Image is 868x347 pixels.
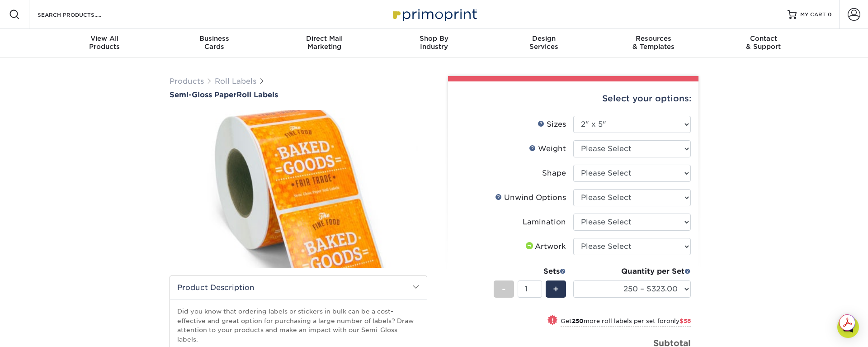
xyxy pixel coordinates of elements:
span: + [553,282,559,296]
a: Semi-Gloss PaperRoll Labels [170,90,427,99]
div: Sizes [538,119,566,130]
div: Unwind Options [495,192,566,203]
span: Business [160,34,269,43]
div: Quantity per Set [573,266,691,277]
span: 0 [828,11,832,18]
h2: Product Description [170,276,427,299]
span: Direct Mail [269,34,379,43]
span: Semi-Gloss Paper [170,90,236,99]
strong: 250 [572,318,584,324]
img: Semi-Gloss Paper 01 [170,100,427,278]
a: DesignServices [489,29,599,58]
span: MY CART [800,11,826,19]
a: BusinessCards [160,29,269,58]
a: Roll Labels [215,77,256,86]
div: Cards [160,34,269,51]
div: Artwork [524,241,566,252]
a: Resources& Templates [599,29,708,58]
span: $58 [679,318,691,324]
div: & Templates [599,34,708,51]
div: Select your options: [455,81,691,116]
a: Contact& Support [708,29,818,58]
img: Primoprint [389,5,479,24]
div: Industry [379,34,489,51]
span: - [502,282,506,296]
div: Services [489,34,599,51]
span: ! [552,316,554,325]
input: SEARCH PRODUCTS..... [37,9,125,20]
span: Resources [599,34,708,43]
span: only [666,318,691,324]
span: View All [50,34,160,43]
h1: Roll Labels [170,90,427,99]
div: & Support [708,34,818,51]
a: Direct MailMarketing [269,29,379,58]
a: Products [170,77,204,86]
span: Contact [708,34,818,43]
span: Shop By [379,34,489,43]
span: Design [489,34,599,43]
div: Open Intercom Messenger [837,316,859,338]
div: Weight [529,143,566,154]
div: Sets [494,266,566,277]
div: Marketing [269,34,379,51]
a: Shop ByIndustry [379,29,489,58]
div: Lamination [523,217,566,228]
a: View AllProducts [50,29,160,58]
div: Shape [542,168,566,179]
small: Get more roll labels per set for [561,318,691,327]
div: Products [50,34,160,51]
